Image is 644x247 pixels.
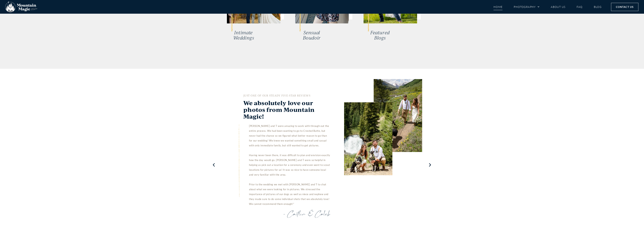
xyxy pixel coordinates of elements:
[344,102,393,175] img: couple holding dogs on waterfall scenic mountain view background newlyweds small wedding Crested ...
[428,163,432,167] div: Next slide
[370,30,390,41] a: FeaturedBlogs
[212,163,216,167] div: Previous slide
[233,30,254,41] a: IntimateWeddings
[493,4,602,10] nav: Menu
[243,93,331,98] h2: JUST ONE OF OUR STEADY FIVE-STAR REVIEWS
[577,4,582,10] a: FAQ
[243,208,331,220] p: – Caitlin & Caleb
[514,4,540,10] a: Photography
[594,4,602,10] a: Blog
[243,100,331,120] p: We absolutely love our photos from Mountain Magic!
[616,5,634,9] span: Contact Us
[374,79,422,152] img: couple holding hands with dogs on leash walking scenic mountain view background newlyweds small w...
[243,124,331,207] div: [PERSON_NAME] and T were amazing to work with through out the entire process. We had been wanting...
[493,4,503,10] a: Home
[611,3,638,11] a: Contact Us
[5,1,37,12] img: Mountain Magic Media photography logo Crested Butte Photographer
[303,30,321,41] a: SensualBoudoir
[551,4,565,10] a: About Us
